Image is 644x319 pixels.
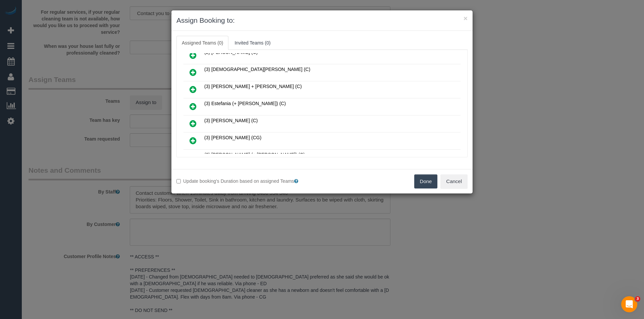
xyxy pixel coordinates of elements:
button: Done [414,174,438,188]
h3: Assign Booking to: [176,15,468,25]
a: Invited Teams (0) [229,36,276,50]
span: (3) [PERSON_NAME] (CG) [204,135,261,140]
span: (2) [PERSON_NAME] (C) [204,50,258,55]
iframe: Intercom live chat [621,296,637,312]
span: (3) Estefania (+ [PERSON_NAME]) (C) [204,101,286,106]
span: (3) [PERSON_NAME] (C) [204,118,258,123]
span: (3) [DEMOGRAPHIC_DATA][PERSON_NAME] (C) [204,67,310,72]
span: 3 [635,296,640,302]
span: (3) [PERSON_NAME] (+ [PERSON_NAME]) (C) [204,152,305,157]
input: Update booking's Duration based on assigned Teams [176,179,181,183]
a: Assigned Teams (0) [176,36,228,50]
button: × [464,15,468,22]
button: Cancel [440,174,468,188]
span: (3) [PERSON_NAME] + [PERSON_NAME] (C) [204,84,302,89]
label: Update booking's Duration based on assigned Teams [176,178,317,184]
